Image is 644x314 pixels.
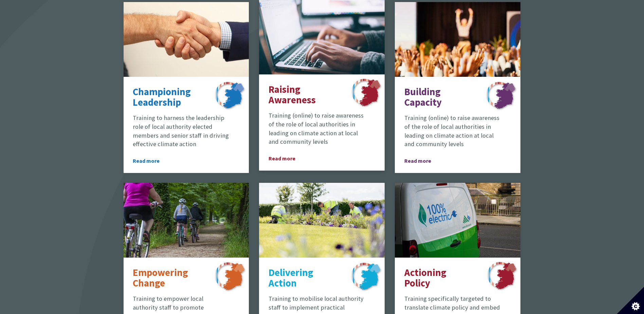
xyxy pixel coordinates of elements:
[269,154,306,162] span: Read more
[269,84,338,106] p: Raising Awareness
[617,287,644,314] button: Set cookie preferences
[404,267,474,289] p: Actioning Policy
[404,157,442,165] span: Read more
[404,87,474,108] p: Building Capacity
[404,114,501,149] p: Training (online) to raise awareness of the role of local authorities in leading on climate actio...
[133,267,202,289] p: Empowering Change
[269,267,338,289] p: Delivering Action
[133,157,170,165] span: Read more
[269,111,365,146] p: Training (online) to raise awareness of the role of local authorities in leading on climate actio...
[133,87,202,108] p: Championing Leadership
[124,2,249,173] a: Championing Leadership Training to harness the leadership role of local authority elected members...
[133,114,229,149] p: Training to harness the leadership role of local authority elected members and senior staff in dr...
[395,2,520,173] a: Building Capacity Training (online) to raise awareness of the role of local authorities in leadin...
